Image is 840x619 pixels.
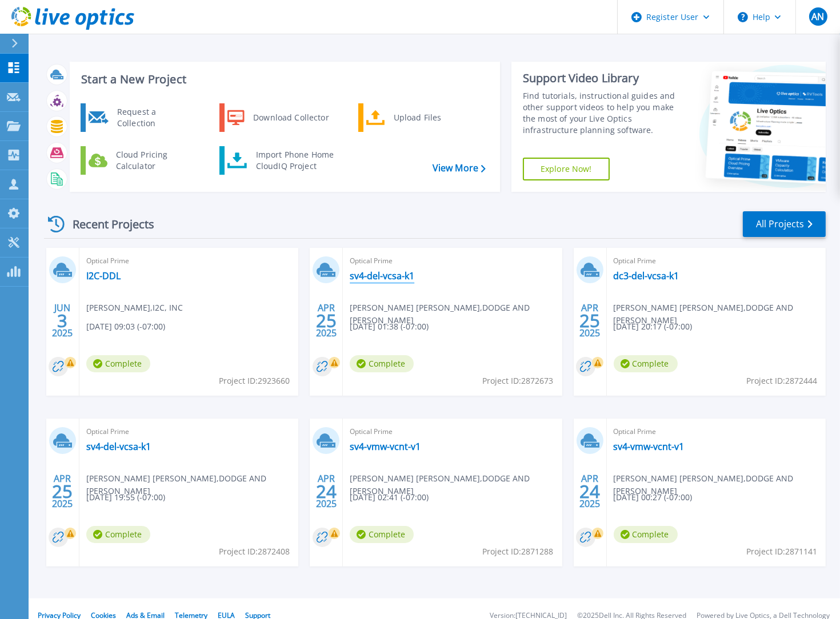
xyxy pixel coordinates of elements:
span: Optical Prime [350,255,555,267]
span: Optical Prime [350,425,555,438]
a: sv4-del-vcsa-k1 [350,270,414,282]
h3: Start a New Project [81,73,485,86]
span: Optical Prime [86,255,291,267]
span: [DATE] 09:03 (-07:00) [86,320,165,333]
span: Project ID: 2872408 [219,545,290,558]
span: [PERSON_NAME] [PERSON_NAME] , DODGE AND [PERSON_NAME] [614,302,826,327]
span: Optical Prime [614,255,819,267]
span: Complete [350,526,414,543]
a: sv4-vmw-vcnt-v1 [350,441,421,452]
a: Cloud Pricing Calculator [81,146,198,175]
span: 25 [52,487,73,496]
span: Complete [614,526,678,543]
div: APR 2025 [579,300,601,341]
a: View More [433,163,486,174]
span: [PERSON_NAME] [PERSON_NAME] , DODGE AND [PERSON_NAME] [614,472,826,497]
div: APR 2025 [315,471,337,512]
span: Project ID: 2871288 [483,545,554,558]
span: [PERSON_NAME] [PERSON_NAME] , DODGE AND [PERSON_NAME] [86,472,298,497]
a: sv4-del-vcsa-k1 [86,441,151,452]
a: All Projects [743,211,826,237]
span: Project ID: 2923660 [219,375,290,387]
div: Request a Collection [111,106,195,129]
span: Optical Prime [86,425,291,438]
div: Find tutorials, instructional guides and other support videos to help you make the most of your L... [523,90,680,136]
a: I2C-DDL [86,270,121,282]
span: [PERSON_NAME] , I2C, INC [86,302,183,314]
a: Explore Now! [523,158,610,180]
span: Project ID: 2871141 [746,545,817,558]
span: [DATE] 01:38 (-07:00) [350,320,429,333]
span: Project ID: 2872673 [483,375,554,387]
a: Upload Files [358,103,475,132]
span: [DATE] 00:27 (-07:00) [614,491,693,504]
div: Upload Files [388,106,473,129]
a: Download Collector [219,103,337,132]
a: dc3-del-vcsa-k1 [614,270,679,282]
div: APR 2025 [579,471,601,512]
span: 24 [579,487,600,496]
span: Project ID: 2872444 [746,375,817,387]
span: Optical Prime [614,425,819,438]
div: Recent Projects [44,210,170,238]
div: APR 2025 [51,471,73,512]
span: Complete [350,355,414,372]
div: Import Phone Home CloudIQ Project [250,149,339,172]
span: [DATE] 02:41 (-07:00) [350,491,429,504]
span: Complete [614,355,678,372]
span: 25 [579,316,600,325]
div: Download Collector [247,106,334,129]
span: Complete [86,526,150,543]
span: [PERSON_NAME] [PERSON_NAME] , DODGE AND [PERSON_NAME] [350,302,562,327]
div: APR 2025 [315,300,337,341]
span: [DATE] 20:17 (-07:00) [614,320,693,333]
div: Support Video Library [523,71,680,86]
a: sv4-vmw-vcnt-v1 [614,441,685,452]
span: 25 [316,316,337,325]
span: [DATE] 19:55 (-07:00) [86,491,165,504]
span: 24 [316,487,337,496]
span: AN [811,12,824,21]
span: 3 [57,316,67,325]
div: Cloud Pricing Calculator [110,149,195,172]
span: Complete [86,355,150,372]
span: [PERSON_NAME] [PERSON_NAME] , DODGE AND [PERSON_NAME] [350,472,562,497]
div: JUN 2025 [51,300,73,341]
a: Request a Collection [81,103,198,132]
